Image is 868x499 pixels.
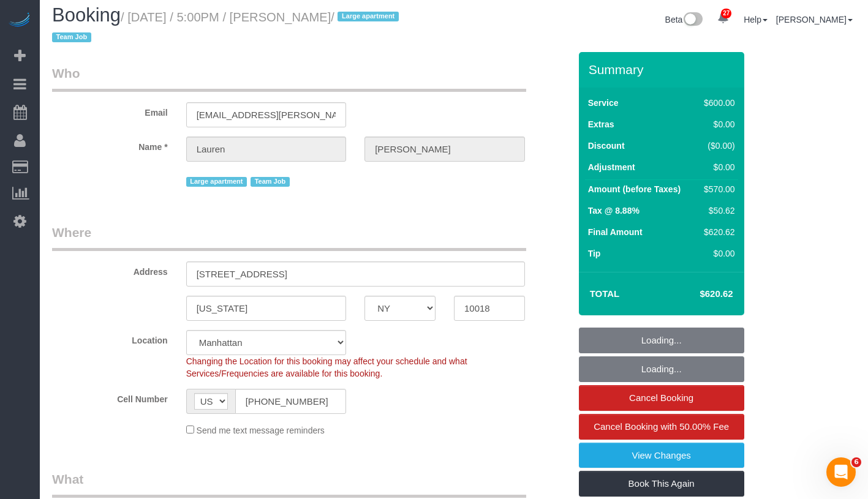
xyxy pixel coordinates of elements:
label: Service [588,97,619,109]
strong: Total [590,288,620,299]
label: Tax @ 8.88% [588,204,640,217]
input: Zip Code [454,296,525,321]
img: New interface [682,12,703,28]
label: Email [43,102,177,119]
div: $570.00 [699,183,734,195]
div: $0.00 [699,161,734,173]
a: Cancel Booking with 50.00% Fee [579,414,744,440]
label: Name * [43,137,177,153]
div: $0.00 [699,118,734,130]
label: Extras [588,118,614,130]
input: Cell Number [235,389,347,414]
label: Discount [588,140,625,152]
div: $620.62 [699,226,734,238]
h3: Summary [589,62,738,77]
input: City [186,296,347,321]
span: 27 [721,9,731,18]
small: / [DATE] / 5:00PM / [PERSON_NAME] [52,10,402,45]
input: Last Name [364,137,525,162]
h4: $620.62 [663,289,733,299]
label: Cell Number [43,389,177,405]
span: Team Job [251,177,290,187]
label: Address [43,261,177,278]
div: $0.00 [699,247,734,260]
a: Beta [665,15,703,24]
a: Book This Again [579,471,744,497]
span: Team Job [52,32,91,42]
div: $600.00 [699,97,734,109]
img: Automaid Logo [7,12,32,29]
label: Final Amount [588,226,643,238]
span: Changing the Location for this booking may affect your schedule and what Services/Frequencies are... [186,356,467,378]
iframe: Intercom live chat [826,457,856,487]
a: Cancel Booking [579,385,744,411]
span: 6 [851,457,861,467]
label: Adjustment [588,161,635,173]
span: Large apartment [338,12,398,21]
input: Email [186,102,347,127]
span: Large apartment [186,177,247,187]
a: Help [744,15,768,24]
div: ($0.00) [699,140,734,152]
a: 27 [711,5,735,32]
legend: Who [52,64,526,92]
label: Location [43,330,177,347]
span: Send me text message reminders [197,426,325,435]
label: Tip [588,247,601,260]
label: Amount (before Taxes) [588,183,681,195]
a: View Changes [579,443,744,468]
input: First Name [186,137,347,162]
legend: Where [52,223,526,251]
span: Cancel Booking with 50.00% Fee [594,421,729,432]
div: $50.62 [699,204,734,217]
a: [PERSON_NAME] [776,15,853,24]
span: Booking [52,4,121,26]
legend: What [52,470,526,498]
